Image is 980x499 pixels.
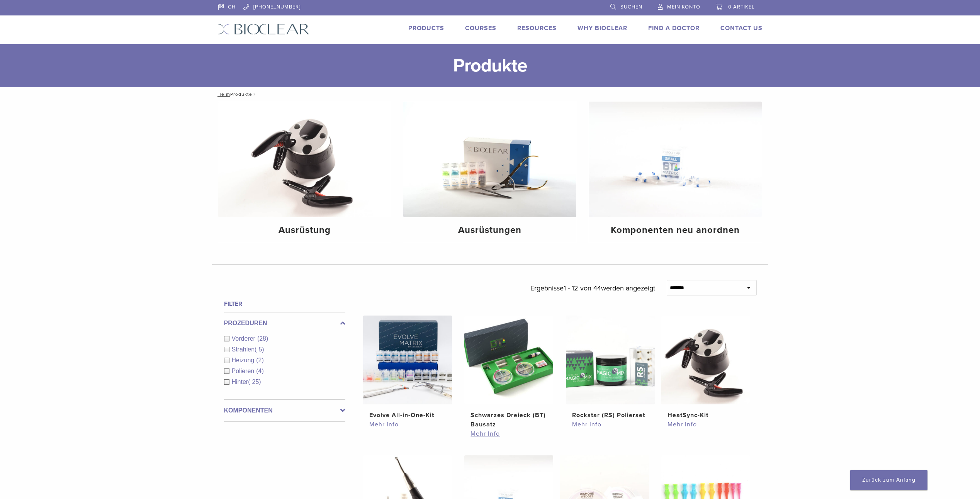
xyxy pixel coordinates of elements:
h2: Rockstar (RS) Polierset [572,411,649,420]
p: Ergebnisse werden angezeigt [530,280,655,296]
img: Ausrüstungen [403,102,576,217]
img: Schwarzes Dreieck (BT) Bausatz [464,316,553,404]
span: 5) [258,346,264,353]
span: 25) [252,378,261,385]
a: Mehr Info [470,429,547,438]
a: Why Bioclear [577,24,627,32]
h2: Evolve All-in-One-Kit [369,411,446,420]
h4: Komponenten neu anordnen [595,223,756,237]
img: Rockstar (RS) Polierset [566,316,655,404]
a: Ausrüstung [218,102,391,242]
span: (4) [256,368,264,374]
a: Mehr Info [369,420,446,429]
a: Evolve All-in-One-KitEvolve All-in-One-Kit [363,316,453,420]
font: Prozeduren [224,320,267,326]
span: Mein Konto [667,4,700,10]
img: Komponenten neu anordnen [589,102,762,217]
a: Contact Us [720,24,763,32]
span: 1 - 12 von 44 [564,284,601,292]
img: Evolve All-in-One-Kit [363,316,452,404]
a: Products [408,24,444,32]
font: Produkte [215,92,252,97]
a: Rockstar (RS) PoliersetRockstar (RS) Polierset [566,316,656,420]
span: Suchen [620,4,642,10]
a: Mehr Info [572,420,649,429]
a: Ausrüstungen [403,102,576,242]
h4: Filter [224,299,345,309]
span: (28) [257,335,268,342]
span: Polieren [232,368,256,374]
a: Mehr Info [667,420,744,429]
h2: Schwarzes Dreieck (BT) Bausatz [470,411,547,429]
img: Ausrüstung [218,102,391,217]
span: Heizung [232,357,256,363]
a: Find A Doctor [648,24,700,32]
font: Komponenten [224,407,273,414]
h4: Ausrüstungen [409,223,570,237]
a: Resources [517,24,557,32]
span: 0 Artikel [728,4,755,10]
span: Vorderer [232,335,257,342]
a: Schwarzes Dreieck (BT) BausatzSchwarzes Dreieck (BT) Bausatz [464,316,554,429]
img: HeatSync-Kit [661,316,750,404]
h4: Ausrüstung [224,223,385,237]
a: Zurück zum Anfang [850,470,927,490]
a: Heim [215,92,230,97]
a: HeatSync-KitHeatSync-Kit [661,316,751,420]
h2: HeatSync-Kit [667,411,744,420]
span: Hinter( [232,378,252,385]
a: Courses [465,24,496,32]
img: Bioklar [218,24,309,35]
a: Komponenten neu anordnen [589,102,762,242]
span: Strahlen( [232,346,259,353]
span: (2) [256,357,264,363]
span: / [252,92,257,96]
